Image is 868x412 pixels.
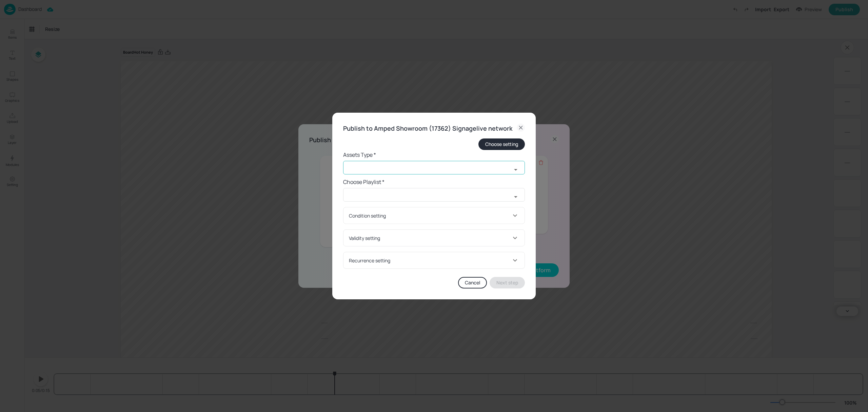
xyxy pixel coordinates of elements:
h6: Choose Playlist * [343,177,525,187]
h6: Publish to Amped Showroom (17362) Signagelive network [343,124,512,133]
button: Cancel [458,277,487,288]
div: Condition setting [343,207,525,224]
div: Validity setting [343,230,525,246]
button: Open [509,190,522,204]
div: Recurrence setting [343,252,525,268]
div: Recurrence setting [349,257,511,264]
div: Condition setting [349,212,511,219]
div: Validity setting [349,235,511,242]
button: Open [509,163,522,176]
h6: Assets Type * [343,150,525,160]
button: Choose setting [478,138,525,150]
